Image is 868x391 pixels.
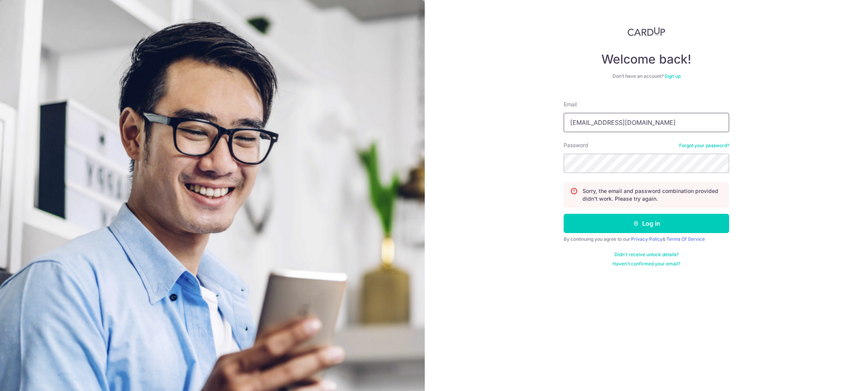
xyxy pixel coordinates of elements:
[564,52,729,67] h4: Welcome back!
[564,214,729,233] button: Log in
[564,236,729,242] div: By continuing you agree to our &
[628,27,665,36] img: CardUp Logo
[583,187,723,203] p: Sorry, the email and password combination provided didn't work. Please try again.
[614,252,679,258] a: Didn't receive unlock details?
[564,141,588,149] label: Password
[613,261,680,267] a: Haven't confirmed your email?
[666,236,705,242] a: Terms Of Service
[564,113,729,132] input: Enter your Email
[679,143,729,149] a: Forgot your password?
[631,236,663,242] a: Privacy Policy
[664,73,681,79] a: Sign up
[564,73,729,79] div: Don’t have an account?
[564,101,577,108] label: Email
